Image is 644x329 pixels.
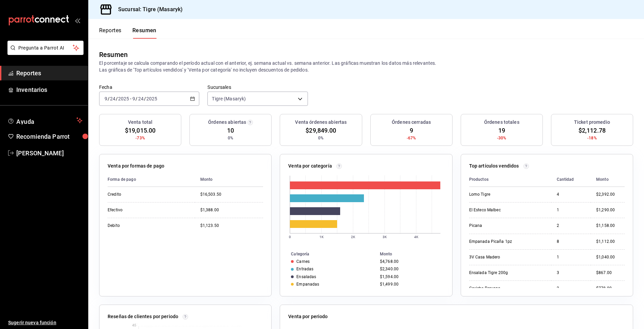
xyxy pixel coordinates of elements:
label: Fecha [99,85,199,90]
div: Credito [108,192,176,197]
a: Pregunta a Parrot AI [5,49,84,56]
text: 3K [383,235,387,239]
h3: Venta total [128,119,152,126]
div: $1,499.00 [380,282,441,287]
span: [PERSON_NAME] [16,149,82,158]
div: Ensaladas [296,274,316,279]
span: -67% [407,135,416,141]
h3: Órdenes abiertas [208,119,246,126]
span: Inventarios [16,85,82,94]
div: El Esteco Malbec [469,207,537,213]
div: Ceviche Peruano [469,286,537,291]
span: $2,112.78 [578,126,606,135]
div: Entradas [296,267,313,271]
div: Efectivo [108,207,176,213]
span: -30% [497,135,507,141]
span: Ayuda [16,116,74,124]
input: -- [110,96,116,101]
div: 1 [557,207,586,213]
input: -- [104,96,108,101]
span: / [108,96,110,101]
label: Sucursales [207,85,308,90]
text: 1K [319,235,324,239]
input: ---- [146,96,158,101]
text: 4K [414,235,419,239]
div: $1,112.00 [596,239,625,245]
div: $778.00 [596,286,625,291]
div: 8 [557,239,586,245]
div: $1,123.50 [200,223,263,229]
div: $1,290.00 [596,207,625,213]
p: Venta por categoría [288,162,332,170]
div: Debito [108,223,176,229]
text: 0 [289,235,291,239]
div: $16,503.50 [200,192,263,197]
div: $1,040.00 [596,254,625,260]
p: Venta por formas de pago [108,162,164,170]
div: navigation tabs [99,27,157,39]
th: Productos [469,172,551,187]
span: $29,849.00 [306,126,336,135]
div: $2,392.00 [596,192,625,197]
text: 2K [351,235,355,239]
h3: Sucursal: Tigre (Masaryk) [113,5,183,14]
button: Pregunta a Parrot AI [7,41,84,55]
input: ---- [118,96,129,101]
span: Recomienda Parrot [16,132,82,141]
span: - [130,96,131,101]
span: 0% [318,135,324,141]
span: -73% [135,135,145,141]
div: $1,594.00 [380,274,441,279]
p: El porcentaje se calcula comparando el período actual con el anterior, ej. semana actual vs. sema... [99,60,633,73]
span: 9 [410,126,413,135]
div: Picana [469,223,537,229]
th: Monto [377,250,452,258]
span: -18% [587,135,597,141]
div: $1,388.00 [200,207,263,213]
div: Lomo Tigre [469,192,537,197]
button: open_drawer_menu [75,18,80,23]
p: Top artículos vendidos [469,162,519,170]
h3: Ticket promedio [574,119,610,126]
div: 2 [557,286,586,291]
th: Forma de pago [108,172,195,187]
th: Monto [195,172,263,187]
th: Cantidad [551,172,591,187]
div: $1,158.00 [596,223,625,229]
span: 19 [498,126,505,135]
span: 10 [227,126,234,135]
span: / [135,96,137,101]
input: -- [132,96,135,101]
div: 1 [557,254,586,260]
span: $19,015.00 [125,126,155,135]
h3: Órdenes cerradas [392,119,431,126]
div: 2 [557,223,586,229]
h3: Venta órdenes abiertas [295,119,347,126]
div: Empanada Picaña 1pz [469,239,537,245]
span: Pregunta a Parrot AI [18,44,73,52]
span: Sugerir nueva función [8,319,82,326]
p: Reseñas de clientes por periodo [108,313,178,320]
div: 4 [557,192,586,197]
th: Categoría [280,250,377,258]
div: Empanadas [296,282,319,287]
th: Monto [591,172,625,187]
div: 3 [557,270,586,276]
h3: Órdenes totales [484,119,519,126]
button: Resumen [132,27,157,39]
input: -- [138,96,144,101]
span: Tigre (Masaryk) [212,95,246,102]
div: 3V Casa Madero [469,254,537,260]
div: Resumen [99,50,128,60]
span: / [116,96,118,101]
div: $867.00 [596,270,625,276]
div: Ensalada Tigre 200g [469,270,537,276]
div: $2,340.00 [380,267,441,271]
span: Reportes [16,69,82,78]
div: $4,768.00 [380,259,441,264]
span: 0% [228,135,233,141]
span: / [144,96,146,101]
p: Venta por periodo [288,313,328,320]
div: Carnes [296,259,310,264]
button: Reportes [99,27,122,39]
